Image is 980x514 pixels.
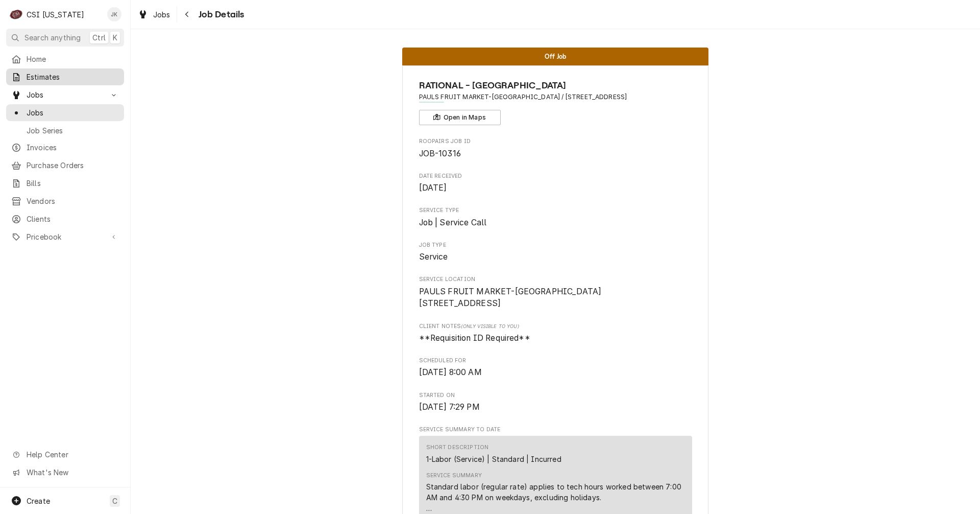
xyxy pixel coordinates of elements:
button: Search anythingCtrlK [6,29,124,46]
button: Navigate back [179,6,195,22]
span: Date Received [419,172,692,180]
span: C [112,496,117,506]
span: Client Notes [419,322,692,331]
a: Go to Jobs [6,86,124,103]
span: Service Type [419,206,692,215]
span: Jobs [27,107,119,118]
span: [object Object] [419,332,692,344]
a: Jobs [6,104,124,121]
a: Clients [6,211,124,227]
span: Service Type [419,217,692,229]
span: Estimates [27,72,119,82]
span: Job Series [27,125,119,136]
span: Purchase Orders [27,160,119,171]
a: Go to What's New [6,464,124,481]
span: Vendors [27,196,119,206]
span: Name [419,79,692,92]
div: Scheduled For [419,357,692,379]
span: Service Location [419,275,692,284]
span: (Only Visible to You) [461,323,519,329]
span: Service [419,252,448,262]
span: Roopairs Job ID [419,137,692,146]
div: Standard labor (regular rate) applies to tech hours worked between 7:00 AM and 4:30 PM on weekday... [426,481,685,513]
span: PAULS FRUIT MARKET-[GEOGRAPHIC_DATA] [STREET_ADDRESS] [419,287,602,309]
span: Service Location [419,286,692,310]
div: Short Description [426,443,489,452]
span: Bills [27,178,119,189]
span: Off Job [545,53,566,60]
a: Go to Help Center [6,446,124,463]
span: Search anything [24,32,81,43]
div: Service Type [419,206,692,228]
div: JK [107,7,121,21]
div: [object Object] [419,322,692,344]
div: C [9,7,23,21]
span: [DATE] 7:29 PM [419,402,480,412]
span: Jobs [27,89,104,100]
span: Ctrl [92,32,106,43]
span: Jobs [153,9,170,20]
span: Started On [419,391,692,400]
span: Address [419,92,692,102]
a: Job Series [6,122,124,139]
div: Status [402,48,708,65]
div: Job Type [419,241,692,263]
div: 1-Labor (Service) | Standard | Incurred [426,454,561,464]
a: Vendors [6,193,124,209]
div: CSI [US_STATE] [27,9,84,20]
span: What's New [27,467,118,478]
div: Date Received [419,172,692,194]
a: Jobs [134,6,175,23]
span: Started On [419,401,692,413]
span: Scheduled For [419,357,692,365]
span: JOB-10316 [419,149,461,158]
button: Open in Maps [419,110,501,125]
span: Home [27,54,119,64]
span: Create [27,497,50,505]
div: Client Information [419,79,692,125]
span: [DATE] 8:00 AM [419,367,482,377]
span: Roopairs Job ID [419,148,692,160]
a: Purchase Orders [6,157,124,174]
span: Scheduled For [419,366,692,379]
span: K [113,32,117,43]
div: Jeff Kuehl's Avatar [107,7,121,21]
span: Job | Service Call [419,218,487,227]
span: Date Received [419,182,692,194]
span: Clients [27,214,119,224]
div: Service Summary [426,472,482,480]
a: Go to Pricebook [6,228,124,245]
span: Pricebook [27,231,104,242]
a: Estimates [6,68,124,85]
span: **Requisition ID Required** [419,333,530,343]
span: Job Type [419,241,692,249]
span: Job Type [419,251,692,263]
span: [DATE] [419,183,447,193]
a: Home [6,51,124,67]
a: Bills [6,175,124,192]
div: CSI Kentucky's Avatar [9,7,23,21]
span: Help Center [27,449,118,460]
span: Service Summary To Date [419,426,692,434]
div: Service Location [419,275,692,310]
div: Roopairs Job ID [419,137,692,159]
span: Invoices [27,142,119,153]
a: Invoices [6,139,124,156]
div: Started On [419,391,692,413]
span: Job Details [195,8,244,21]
